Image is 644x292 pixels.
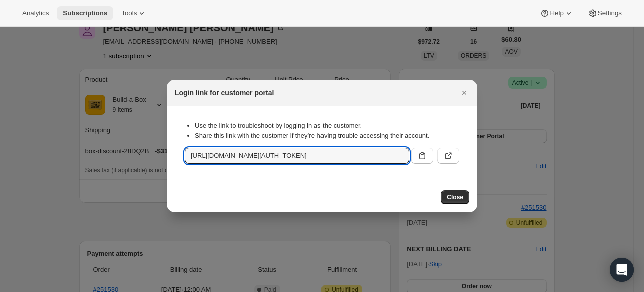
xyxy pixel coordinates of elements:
button: Close [457,86,471,100]
h2: Login link for customer portal [175,88,274,98]
span: Analytics [22,9,49,17]
button: Settings [582,6,628,20]
span: Tools [121,9,137,17]
button: Close [441,190,469,204]
span: Close [447,193,463,201]
button: Analytics [16,6,55,20]
button: Tools [115,6,153,20]
button: Subscriptions [57,6,113,20]
div: Open Intercom Messenger [610,258,634,282]
span: Subscriptions [63,9,107,17]
li: Use the link to troubleshoot by logging in as the customer. [195,121,459,131]
li: Share this link with the customer if they’re having trouble accessing their account. [195,131,459,141]
span: Help [550,9,563,17]
span: Settings [598,9,622,17]
button: Help [534,6,579,20]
